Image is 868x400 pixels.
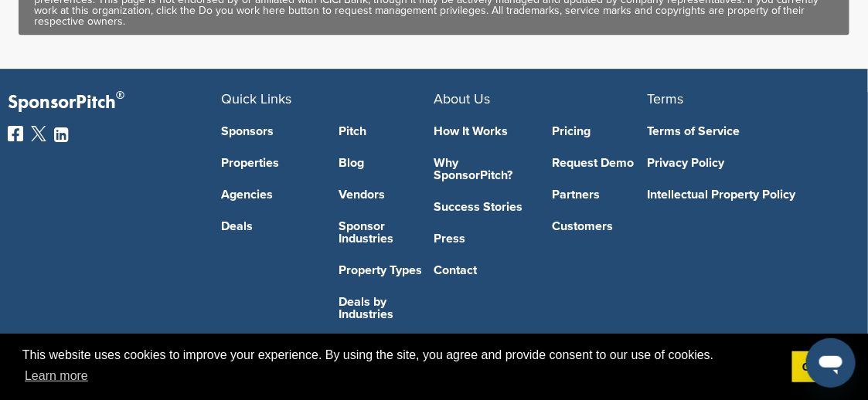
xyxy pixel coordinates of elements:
[339,157,434,169] a: Blog
[792,351,846,382] a: dismiss cookie message
[434,125,529,137] a: How It Works
[8,92,221,114] p: SponsorPitch
[31,126,46,141] img: Twitter
[434,157,529,181] a: Why SponsorPitch?
[22,346,780,388] span: This website uses cookies to improve your experience. By using the site, you agree and provide co...
[434,90,491,107] span: About Us
[339,125,434,137] a: Pitch
[806,338,856,388] iframe: Button to launch messaging window
[647,157,837,169] a: Privacy Policy
[339,296,434,320] a: Deals by Industries
[647,125,837,137] a: Terms of Service
[552,188,647,201] a: Partners
[552,157,647,169] a: Request Demo
[647,188,837,201] a: Intellectual Property Policy
[339,264,434,276] a: Property Types
[339,188,434,201] a: Vendors
[221,125,316,137] a: Sponsors
[647,90,683,107] span: Terms
[116,86,124,105] span: ®
[221,188,316,201] a: Agencies
[221,157,316,169] a: Properties
[434,232,529,245] a: Press
[552,125,647,137] a: Pricing
[221,220,316,232] a: Deals
[552,220,647,232] a: Customers
[434,264,529,276] a: Contact
[434,201,529,213] a: Success Stories
[339,220,434,245] a: Sponsor Industries
[22,364,90,388] a: learn more about cookies
[8,126,23,141] img: Facebook
[221,90,291,107] span: Quick Links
